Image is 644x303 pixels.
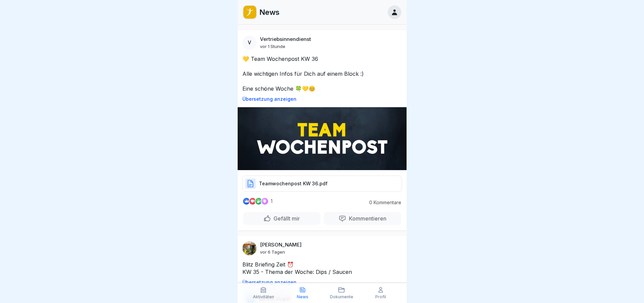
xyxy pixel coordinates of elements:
p: Aktivitäten [253,295,274,299]
p: Gefällt mir [271,215,300,222]
a: Teamwochenpost KW 36.pdf [242,183,402,190]
p: Blitz Briefing Zeit ⏰ KW 35 - Thema der Woche: Dips / Saucen [242,261,402,276]
img: oo2rwhh5g6mqyfqxhtbddxvd.png [243,6,256,19]
p: Übersetzung anzeigen [242,96,402,102]
p: 0 Kommentare [364,200,401,205]
div: V [242,36,257,50]
p: News [259,8,280,17]
p: Teamwochenpost KW 36.pdf [259,180,328,187]
p: 1 [271,199,272,204]
p: 💛 Team Wochenpost KW 36 Alle wichtigen Infos für Dich auf einem Block :) Eine schöne Woche 🍀💛😊 [242,55,402,92]
p: Kommentieren [346,215,386,222]
p: Profil [375,295,386,299]
img: Post Image [238,107,407,170]
p: Vertriebsinnendienst [260,36,311,42]
p: [PERSON_NAME] [260,242,302,248]
p: vor 6 Tagen [260,249,285,255]
p: Dokumente [330,295,353,299]
p: vor 1 Stunde [260,44,285,49]
p: Übersetzung anzeigen [242,280,402,285]
p: News [297,295,308,299]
